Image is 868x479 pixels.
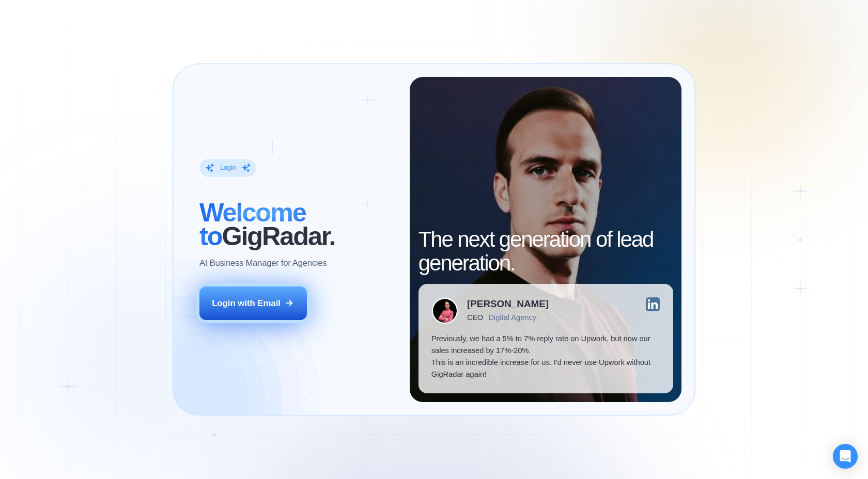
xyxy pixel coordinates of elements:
[220,164,236,172] div: Login
[199,286,307,320] button: Login with Email
[488,313,536,322] div: Digital Agency
[467,313,483,322] div: CEO
[199,257,327,269] p: AI Business Manager for Agencies
[199,198,306,251] span: Welcome to
[199,201,397,248] h2: ‍ GigRadar.
[431,333,660,380] p: Previously, we had a 5% to 7% reply rate on Upwork, but now our sales increased by 17%-20%. This ...
[419,228,673,275] h2: The next generation of lead generation.
[467,299,549,309] div: [PERSON_NAME]
[212,297,281,309] div: Login with Email
[833,444,858,469] div: Open Intercom Messenger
